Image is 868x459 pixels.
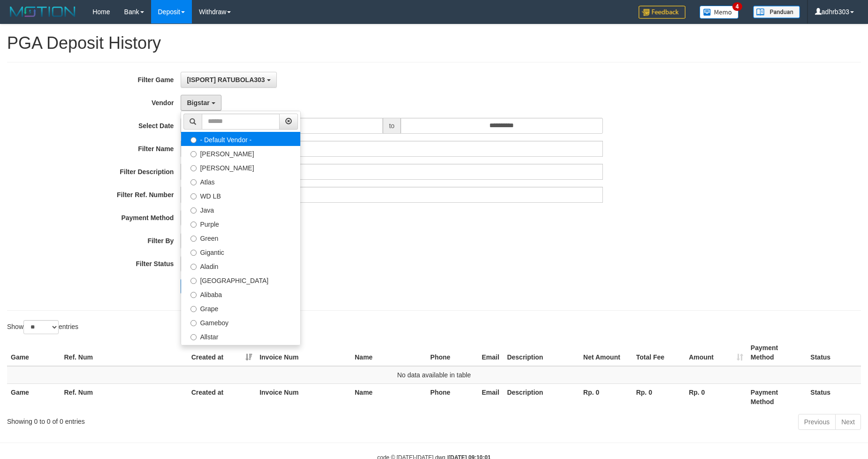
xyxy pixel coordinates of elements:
[187,99,209,107] span: Bigstar
[181,146,300,160] label: [PERSON_NAME]
[187,76,265,84] span: [ISPORT] RATUBOLA303
[181,160,300,174] label: [PERSON_NAME]
[190,165,197,171] input: [PERSON_NAME]
[190,264,197,270] input: Aladin
[190,292,197,298] input: Alibaba
[190,250,197,256] input: Gigantic
[426,339,478,366] th: Phone
[190,334,197,340] input: Allstar
[190,193,197,199] input: WD LB
[426,383,478,410] th: Phone
[181,315,300,329] label: Gameboy
[190,306,197,312] input: Grape
[256,383,351,410] th: Invoice Num
[835,414,861,430] a: Next
[190,137,197,143] input: - Default Vendor -
[190,278,197,284] input: [GEOGRAPHIC_DATA]
[181,301,300,315] label: Grape
[351,383,426,410] th: Name
[181,174,300,188] label: Atlas
[181,132,300,146] label: - Default Vendor -
[190,320,197,326] input: Gameboy
[732,2,742,11] span: 4
[190,207,197,214] input: Java
[807,383,861,410] th: Status
[503,339,579,366] th: Description
[798,414,836,430] a: Previous
[190,179,197,185] input: Atlas
[383,118,401,134] span: to
[181,287,300,301] label: Alibaba
[685,383,747,410] th: Rp. 0
[478,339,503,366] th: Email
[747,339,807,366] th: Payment Method
[181,95,221,111] button: Bigstar
[181,343,300,357] label: Xtr
[579,383,632,410] th: Rp. 0
[181,72,276,88] button: [ISPORT] RATUBOLA303
[188,339,256,366] th: Created at: activate to sort column ascending
[7,34,861,53] h1: PGA Deposit History
[351,339,426,366] th: Name
[190,236,197,242] input: Green
[181,245,300,259] label: Gigantic
[181,329,300,343] label: Allstar
[181,188,300,202] label: WD LB
[632,339,685,366] th: Total Fee
[579,339,632,366] th: Net Amount
[188,383,256,410] th: Created at
[753,6,800,18] img: panduan.png
[7,5,78,19] img: MOTION_logo.png
[181,259,300,273] label: Aladin
[503,383,579,410] th: Description
[181,273,300,287] label: [GEOGRAPHIC_DATA]
[190,151,197,157] input: [PERSON_NAME]
[7,366,861,384] td: No data available in table
[632,383,685,410] th: Rp. 0
[190,222,197,228] input: Purple
[181,230,300,245] label: Green
[256,339,351,366] th: Invoice Num
[181,216,300,230] label: Purple
[747,383,807,410] th: Payment Method
[807,339,861,366] th: Status
[700,6,739,19] img: Button%20Memo.svg
[685,339,747,366] th: Amount: activate to sort column ascending
[639,6,685,19] img: Feedback.jpg
[181,202,300,216] label: Java
[478,383,503,410] th: Email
